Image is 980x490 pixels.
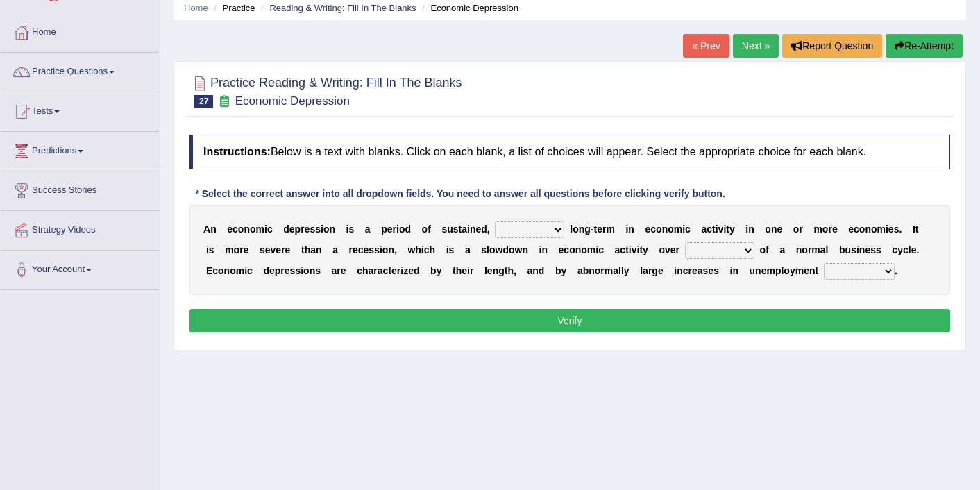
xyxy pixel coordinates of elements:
b: n [579,223,585,235]
b: n [771,223,777,235]
b: e [276,244,281,255]
b: o [581,244,587,255]
b: A [203,223,210,235]
small: Exam occurring question [217,95,231,108]
b: r [648,265,652,276]
b: a [615,244,620,255]
b: r [470,265,473,276]
b: m [236,265,244,276]
b: t [639,244,643,255]
a: Success Stories [1,171,159,206]
b: r [239,244,243,255]
a: Home [184,3,208,13]
b: n [470,223,476,235]
b: i [467,265,470,276]
b: c [233,223,238,235]
a: Home [1,13,159,48]
b: e [227,223,233,235]
b: i [421,244,424,255]
b: n [796,244,802,255]
b: o [822,223,829,235]
b: t [594,223,598,235]
div: * Select the correct answer into all dropdown fields. You need to answer all questions before cli... [189,187,731,201]
b: s [295,265,301,276]
b: w [496,244,503,255]
b: h [415,244,421,255]
b: i [723,223,726,235]
b: Instructions: [203,146,271,158]
b: n [575,244,582,255]
b: m [606,223,614,235]
b: w [407,244,415,255]
b: t [459,223,462,235]
b: e [865,244,870,255]
b: r [373,265,377,276]
b: s [260,244,265,255]
b: I [913,223,915,235]
b: l [909,244,911,255]
span: 27 [194,95,213,108]
b: n [865,223,871,235]
b: r [397,265,400,276]
b: y [897,244,903,255]
b: . [895,265,897,276]
b: o [218,265,224,276]
b: o [250,223,256,235]
b: a [779,244,785,255]
b: d [481,223,487,235]
a: Next » [733,34,779,58]
b: e [341,265,346,276]
b: m [674,223,682,235]
b: i [730,265,733,276]
b: h [305,244,311,255]
b: c [383,265,389,276]
b: e [559,244,564,255]
b: w [515,244,523,255]
b: g [498,265,505,276]
b: c [685,223,691,235]
b: e [285,244,291,255]
b: i [301,265,303,276]
b: l [484,265,487,276]
b: . [916,244,919,255]
b: s [449,244,455,255]
b: h [507,265,514,276]
button: Report Question [782,34,882,58]
b: c [620,244,625,255]
b: s [481,244,487,255]
b: a [613,265,618,276]
b: p [381,223,387,235]
b: i [716,223,718,235]
a: Predictions [1,132,159,167]
b: i [595,244,598,255]
b: r [348,244,352,255]
b: i [380,244,382,255]
b: e [597,223,602,235]
b: d [405,223,411,235]
b: f [766,244,769,255]
b: o [569,244,575,255]
b: i [682,223,685,235]
b: i [446,244,449,255]
b: l [781,265,784,276]
b: s [209,244,214,255]
b: y [624,265,630,276]
b: i [244,265,247,276]
b: i [396,223,399,235]
b: g [584,223,591,235]
b: i [856,244,859,255]
b: c [683,265,688,276]
b: l [640,265,643,276]
b: o [399,223,405,235]
b: o [489,244,496,255]
a: Tests [1,92,159,127]
b: r [688,265,692,276]
b: c [358,244,364,255]
b: s [851,244,856,255]
b: o [668,223,674,235]
b: y [729,223,735,235]
b: b [839,244,845,255]
b: o [595,265,601,276]
b: m [766,265,775,276]
b: n [809,265,816,276]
